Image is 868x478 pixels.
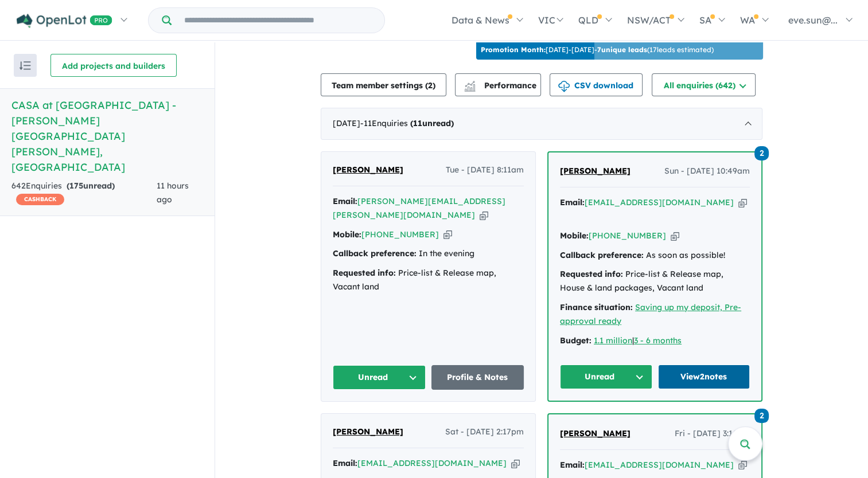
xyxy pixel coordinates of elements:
[174,8,382,33] input: Try estate name, suburb, builder or developer
[754,407,769,422] a: 2
[664,164,750,178] span: Sun - [DATE] 10:49am
[585,197,734,207] a: [EMAIL_ADDRESS][DOMAIN_NAME]
[361,229,439,240] a: [PHONE_NUMBER]
[465,81,475,87] img: line-chart.svg
[560,460,585,470] strong: Email:
[333,247,524,261] div: In the evening
[69,181,83,191] span: 175
[431,365,524,390] a: Profile & Notes
[754,146,769,160] span: 2
[321,108,762,140] div: [DATE]
[560,197,585,207] strong: Email:
[597,45,647,54] b: 7 unique leads
[658,365,750,389] a: View2notes
[560,164,630,178] a: [PERSON_NAME]
[333,164,403,175] span: [PERSON_NAME]
[550,73,643,96] button: CSV download
[464,84,476,92] img: bar-chart.svg
[652,73,756,96] button: All enquiries (642)
[754,145,769,160] a: 2
[333,196,505,220] a: [PERSON_NAME][EMAIL_ADDRESS][PERSON_NAME][DOMAIN_NAME]
[11,179,157,207] div: 642 Enquir ies
[671,230,679,242] button: Copy
[560,334,750,348] div: |
[634,335,682,346] a: 3 - 6 months
[428,80,433,91] span: 2
[445,425,524,439] span: Sat - [DATE] 2:17pm
[560,302,741,326] a: Saving up my deposit, Pre-approval ready
[17,14,112,28] img: Openlot PRO Logo White
[321,73,446,96] button: Team member settings (2)
[560,166,630,176] span: [PERSON_NAME]
[333,267,524,294] div: Price-list & Release map, Vacant land
[333,196,357,206] strong: Email:
[16,194,64,205] span: CASHBACK
[560,250,644,260] strong: Callback preference:
[360,118,454,128] span: - 11 Enquir ies
[67,181,115,191] strong: ( unread)
[410,118,454,128] strong: ( unread)
[333,248,417,258] strong: Callback preference:
[594,335,632,346] a: 1.1 million
[20,61,31,70] img: sort.svg
[560,249,750,262] div: As soon as possible!
[738,459,747,471] button: Copy
[413,118,422,128] span: 11
[481,45,546,54] b: Promotion Month:
[560,269,623,279] strong: Requested info:
[558,81,570,92] img: download icon
[333,425,403,439] a: [PERSON_NAME]
[333,163,403,177] a: [PERSON_NAME]
[480,209,488,221] button: Copy
[11,97,203,175] h5: CASA at [GEOGRAPHIC_DATA] - [PERSON_NAME][GEOGRAPHIC_DATA][PERSON_NAME] , [GEOGRAPHIC_DATA]
[560,268,750,295] div: Price-list & Release map, House & land packages, Vacant land
[446,163,524,177] span: Tue - [DATE] 8:11am
[560,427,630,441] a: [PERSON_NAME]
[333,268,396,278] strong: Requested info:
[585,460,734,470] a: [EMAIL_ADDRESS][DOMAIN_NAME]
[511,457,520,469] button: Copy
[443,229,452,241] button: Copy
[455,73,541,96] button: Performance
[738,197,747,209] button: Copy
[333,229,361,240] strong: Mobile:
[560,335,591,346] strong: Budget:
[560,302,633,312] strong: Finance situation:
[466,80,536,91] span: Performance
[333,426,403,437] span: [PERSON_NAME]
[333,365,426,390] button: Unread
[357,458,507,468] a: [EMAIL_ADDRESS][DOMAIN_NAME]
[675,427,750,441] span: Fri - [DATE] 3:16pm
[560,428,630,438] span: [PERSON_NAME]
[157,181,189,205] span: 11 hours ago
[560,365,652,389] button: Unread
[589,230,666,241] a: [PHONE_NUMBER]
[481,45,714,55] p: [DATE] - [DATE] - ( 17 leads estimated)
[333,458,357,468] strong: Email:
[788,14,838,26] span: eve.sun@...
[560,230,589,241] strong: Mobile:
[754,409,769,423] span: 2
[50,54,177,77] button: Add projects and builders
